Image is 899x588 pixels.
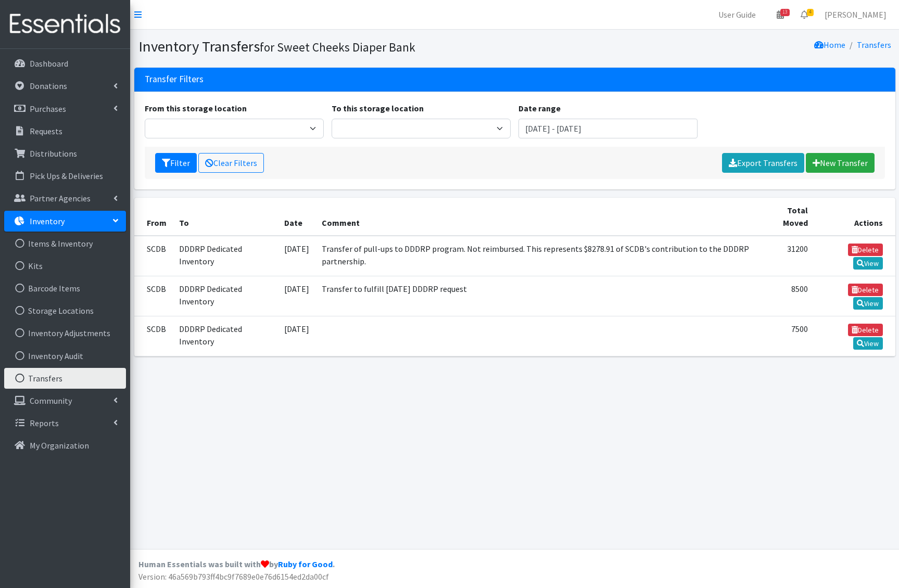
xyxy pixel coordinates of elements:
[4,121,126,142] a: Requests
[278,198,315,236] th: Date
[134,198,173,236] th: From
[260,40,415,55] small: for Sweet Cheeks Diaper Bank
[173,236,278,276] td: DDDRP Dedicated Inventory
[30,216,65,226] p: Inventory
[4,211,126,232] a: Inventory
[4,233,126,254] a: Items & Inventory
[848,324,883,336] a: Delete
[134,236,173,276] td: SCDB
[138,559,335,569] strong: Human Essentials was built with by .
[780,9,790,16] span: 13
[134,316,173,356] td: SCDB
[145,74,204,85] h3: Transfer Filters
[4,98,126,119] a: Purchases
[814,40,845,50] a: Home
[4,75,126,96] a: Donations
[173,316,278,356] td: DDDRP Dedicated Inventory
[518,119,698,138] input: January 1, 2011 - December 31, 2011
[4,143,126,164] a: Distributions
[278,316,315,356] td: [DATE]
[768,4,792,25] a: 13
[4,368,126,389] a: Transfers
[806,153,875,173] a: New Transfer
[315,198,757,236] th: Comment
[792,4,816,25] a: 4
[30,148,77,159] p: Distributions
[30,104,66,114] p: Purchases
[4,346,126,366] a: Inventory Audit
[173,198,278,236] th: To
[518,102,561,114] label: Date range
[315,236,757,276] td: Transfer of pull-ups to DDDRP program. Not reimbursed. This represents $8278.91 of SCDB's contrib...
[4,165,126,186] a: Pick Ups & Deliveries
[4,390,126,411] a: Community
[853,257,883,270] a: View
[198,153,264,173] a: Clear Filters
[30,81,67,91] p: Donations
[4,323,126,343] a: Inventory Adjustments
[814,198,895,236] th: Actions
[757,236,815,276] td: 31200
[332,102,424,114] label: To this storage location
[4,7,126,42] img: HumanEssentials
[853,297,883,310] a: View
[278,236,315,276] td: [DATE]
[138,571,329,582] span: Version: 46a569b793ff4bc9f7689e0e76d6154ed2da00cf
[278,559,333,569] a: Ruby for Good
[848,244,883,256] a: Delete
[757,198,815,236] th: Total Moved
[138,37,511,56] h1: Inventory Transfers
[30,126,62,136] p: Requests
[848,284,883,296] a: Delete
[4,435,126,456] a: My Organization
[134,276,173,316] td: SCDB
[722,153,804,173] a: Export Transfers
[4,188,126,209] a: Partner Agencies
[857,40,891,50] a: Transfers
[4,278,126,299] a: Barcode Items
[757,276,815,316] td: 8500
[4,300,126,321] a: Storage Locations
[30,395,72,406] p: Community
[807,9,814,16] span: 4
[145,102,247,114] label: From this storage location
[278,276,315,316] td: [DATE]
[853,337,883,350] a: View
[30,193,91,203] p: Partner Agencies
[315,276,757,316] td: Transfer to fulfill [DATE] DDDRP request
[155,153,197,173] button: Filter
[816,4,895,25] a: [PERSON_NAME]
[30,171,103,181] p: Pick Ups & Deliveries
[30,418,59,428] p: Reports
[4,53,126,74] a: Dashboard
[173,276,278,316] td: DDDRP Dedicated Inventory
[30,440,89,451] p: My Organization
[710,4,764,25] a: User Guide
[4,413,126,433] a: Reports
[757,316,815,356] td: 7500
[30,58,68,69] p: Dashboard
[4,255,126,276] a: Kits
